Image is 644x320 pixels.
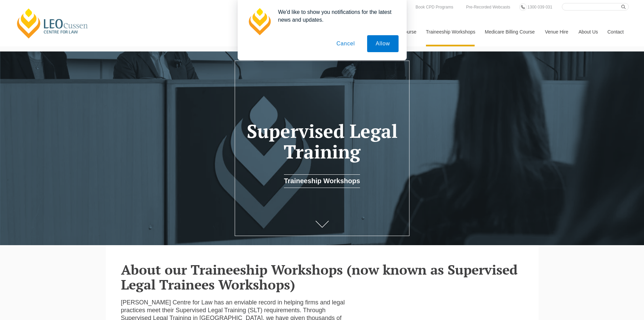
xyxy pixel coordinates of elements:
button: Allow [367,35,398,52]
button: Cancel [328,35,363,52]
h2: About our Traineeship Workshops (now known as Supervised Legal Trainees Workshops) [121,262,523,292]
a: Traineeship Workshops [284,174,360,188]
img: notification icon [246,8,273,35]
iframe: LiveChat chat widget [599,275,627,303]
h1: Supervised Legal Training [245,121,399,162]
div: We'd like to show you notifications for the latest news and updates. [273,8,399,24]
